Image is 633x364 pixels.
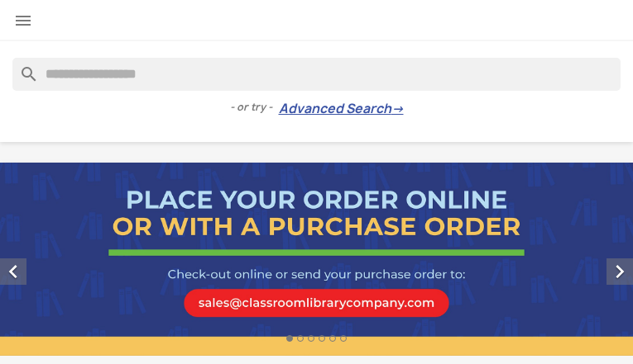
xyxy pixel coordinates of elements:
[607,258,633,285] i: 
[391,101,404,117] span: →
[230,99,279,116] span: - or try -
[12,58,621,91] input: Search
[13,11,33,31] i: 
[12,58,32,78] i: search
[279,101,404,117] a: Advanced Search→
